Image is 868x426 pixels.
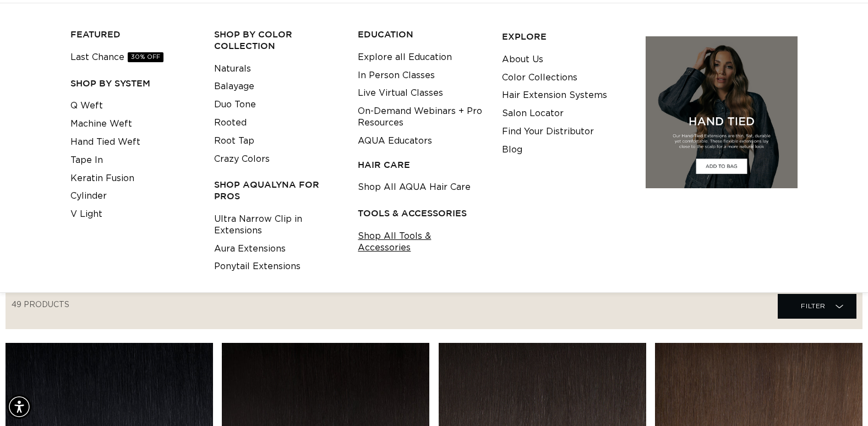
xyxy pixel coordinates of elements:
h3: EXPLORE [502,31,629,42]
iframe: Chat Widget [813,373,868,426]
a: Duo Tone [214,96,256,114]
a: On-Demand Webinars + Pro Resources [358,102,484,132]
a: AQUA Educators [358,132,432,150]
a: Balayage [214,78,254,96]
a: Q Weft [70,97,103,115]
div: Accessibility Menu [7,395,31,419]
a: Root Tap [214,132,254,150]
a: Tape In [70,151,103,170]
a: Cylinder [70,187,107,205]
h3: FEATURED [70,29,197,40]
summary: Filter [778,294,856,319]
a: Find Your Distributor [502,123,594,141]
a: Keratin Fusion [70,170,134,188]
a: Last Chance30% OFF [70,48,163,67]
a: Aura Extensions [214,240,286,258]
a: Shop All Tools & Accessories [358,227,484,257]
h3: Shop by Color Collection [214,29,341,52]
h3: SHOP BY SYSTEM [70,78,197,89]
a: Color Collections [502,69,577,87]
h3: TOOLS & ACCESSORIES [358,207,484,219]
a: Ultra Narrow Clip in Extensions [214,210,341,240]
h3: Shop AquaLyna for Pros [214,179,341,202]
a: Salon Locator [502,105,564,123]
a: Hand Tied Weft [70,133,140,151]
span: 49 products [12,301,69,309]
a: Shop All AQUA Hair Care [358,178,471,196]
a: Blog [502,141,522,159]
a: Explore all Education [358,48,452,67]
span: Filter [801,296,826,316]
a: Ponytail Extensions [214,258,301,276]
h3: EDUCATION [358,29,484,40]
a: Hair Extension Systems [502,86,607,105]
a: Machine Weft [70,115,132,133]
a: Rooted [214,114,247,132]
a: Live Virtual Classes [358,84,443,102]
a: About Us [502,51,543,69]
a: Naturals [214,60,251,78]
a: V Light [70,205,102,223]
a: In Person Classes [358,67,435,85]
span: 30% OFF [128,52,163,62]
a: Crazy Colors [214,150,270,168]
h3: HAIR CARE [358,159,484,171]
